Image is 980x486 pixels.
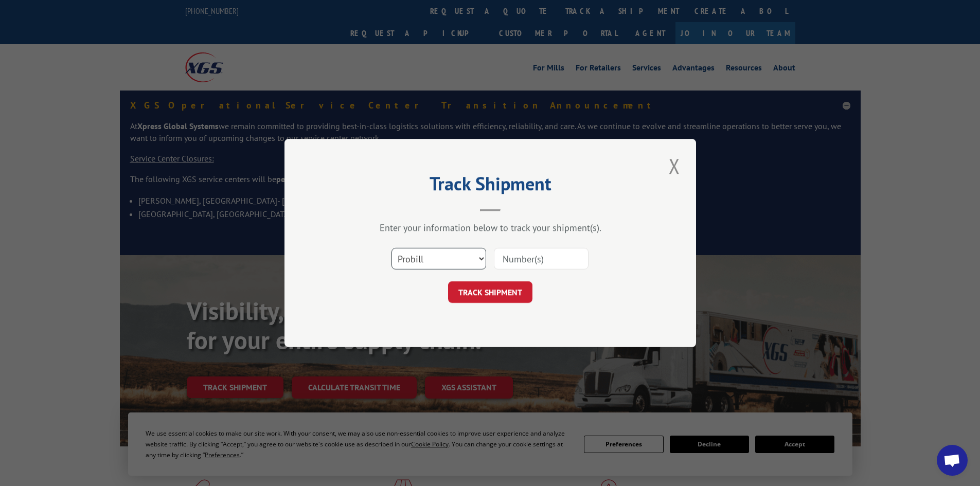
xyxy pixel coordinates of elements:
h2: Track Shipment [336,176,645,196]
button: Close modal [666,152,683,180]
div: Enter your information below to track your shipment(s). [336,222,645,233]
input: Number(s) [494,248,589,269]
a: Open chat [937,445,968,476]
button: TRACK SHIPMENT [448,281,532,303]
